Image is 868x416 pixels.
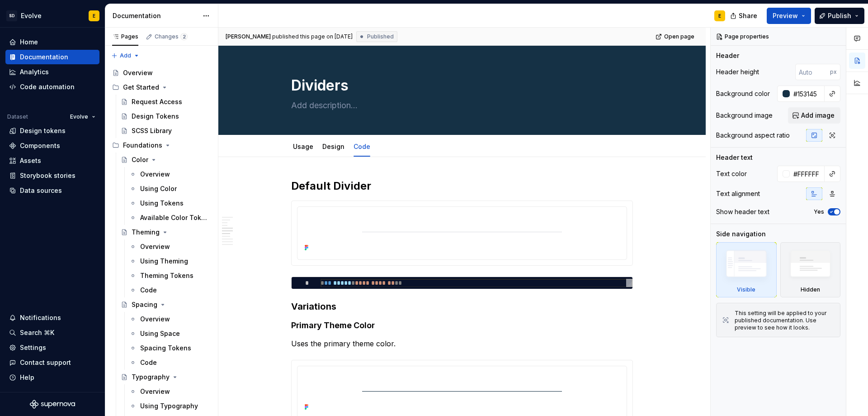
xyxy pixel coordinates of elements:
a: Theming Tokens [126,268,214,283]
a: Design tokens [5,124,99,138]
div: Code [140,358,157,367]
div: Color [132,155,148,164]
div: Visible [716,242,777,297]
a: Documentation [5,50,99,64]
button: Publish [815,8,864,24]
a: Typography [117,370,214,384]
div: Show header text [716,207,769,216]
button: Evolve [66,110,99,123]
span: Add image [801,111,835,120]
div: E [93,12,95,19]
div: Typography [132,373,170,382]
a: Using Typography [126,399,214,413]
div: Foundations [123,141,162,150]
div: Spacing Tokens [140,344,191,353]
a: Overview [126,239,214,254]
div: Notifications [20,313,61,322]
h2: Default Divider [291,179,633,193]
a: Assets [5,153,99,168]
div: Dataset [7,113,28,120]
a: Analytics [5,65,99,79]
button: Add [108,49,142,62]
div: Header [716,51,739,60]
div: Theming Tokens [140,271,193,280]
button: Contact support [5,355,99,370]
div: Settings [20,343,46,352]
a: Using Theming [126,254,214,268]
a: Open page [653,30,698,43]
a: Overview [126,312,214,326]
a: Spacing [117,297,214,312]
span: Publish [828,11,851,20]
div: published this page on [DATE] [272,33,353,40]
a: Design Tokens [117,109,214,124]
div: Request Access [132,97,182,106]
div: Documentation [113,11,198,20]
div: SCSS Library [132,126,172,135]
a: Overview [126,384,214,399]
div: Design Tokens [132,112,179,121]
div: Overview [140,315,170,324]
div: Get Started [123,83,159,92]
div: Using Tokens [140,199,184,208]
h4: Primary Theme Color [291,320,633,331]
div: SD [6,10,17,21]
div: Analytics [20,67,49,77]
span: [PERSON_NAME] [226,33,271,40]
a: Code [126,283,214,297]
div: Hidden [801,286,820,293]
div: Using Typography [140,402,198,411]
a: Components [5,139,99,153]
div: Overview [140,242,170,251]
a: Overview [108,66,214,80]
div: Background image [716,111,773,120]
a: SCSS Library [117,124,214,138]
a: Design [322,143,344,150]
div: Evolve [21,11,42,20]
div: Data sources [20,186,62,195]
div: Header height [716,67,759,77]
a: Color [117,153,214,167]
a: Data sources [5,183,99,198]
div: Spacing [132,300,157,309]
p: px [830,68,837,76]
a: Usage [293,143,313,150]
a: Using Space [126,326,214,341]
div: Hidden [780,242,841,297]
a: Using Color [126,182,214,196]
div: Theming [132,228,160,237]
div: Overview [140,387,170,396]
div: Changes [155,33,188,40]
span: Add [120,52,131,59]
div: Search ⌘K [20,328,54,337]
span: Open page [664,33,694,40]
div: Pages [112,33,138,40]
div: Text alignment [716,189,760,198]
svg: Supernova Logo [30,400,75,409]
div: Overview [123,68,153,77]
button: SDEvolveE [2,6,103,25]
button: Notifications [5,311,99,325]
a: Spacing Tokens [126,341,214,355]
span: 2 [180,33,188,40]
div: Storybook stories [20,171,75,180]
span: Evolve [70,113,88,120]
textarea: Dividers [289,75,631,96]
a: Request Access [117,95,214,109]
div: Code automation [20,82,75,91]
a: Settings [5,340,99,355]
span: Published [367,33,394,40]
button: Share [726,8,763,24]
a: Available Color Tokens [126,210,214,225]
a: Using Tokens [126,196,214,210]
div: E [718,12,721,19]
div: Get Started [108,80,214,95]
div: Design [319,137,348,156]
button: Search ⌘K [5,325,99,340]
div: Using Color [140,184,177,193]
label: Yes [814,208,824,215]
div: Contact support [20,358,71,367]
span: Share [739,11,757,20]
div: Available Color Tokens [140,213,209,222]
